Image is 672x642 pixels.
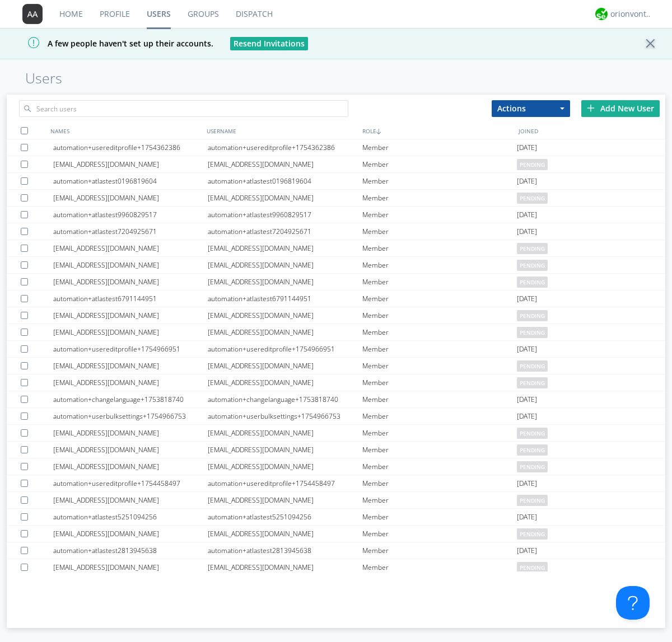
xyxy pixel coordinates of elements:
[516,123,672,139] div: JOINED
[53,408,208,424] div: automation+userbulksettings+1754966753
[53,156,208,172] div: [EMAIL_ADDRESS][DOMAIN_NAME]
[204,123,360,139] div: USERNAME
[517,461,548,472] span: pending
[53,475,208,491] div: automation+usereditprofile+1754458497
[7,559,665,576] a: [EMAIL_ADDRESS][DOMAIN_NAME][EMAIL_ADDRESS][DOMAIN_NAME]Memberpending
[53,559,208,575] div: [EMAIL_ADDRESS][DOMAIN_NAME]
[7,173,665,190] a: automation+atlastest0196819604automation+atlastest0196819604Member[DATE]
[362,290,517,307] div: Member
[208,341,362,357] div: automation+usereditprofile+1754966951
[517,408,537,425] span: [DATE]
[208,442,362,458] div: [EMAIL_ADDRESS][DOMAIN_NAME]
[7,475,665,492] a: automation+usereditprofile+1754458497automation+usereditprofile+1754458497Member[DATE]
[7,492,665,509] a: [EMAIL_ADDRESS][DOMAIN_NAME][EMAIL_ADDRESS][DOMAIN_NAME]Memberpending
[7,442,665,458] a: [EMAIL_ADDRESS][DOMAIN_NAME][EMAIL_ADDRESS][DOMAIN_NAME]Memberpending
[208,223,362,240] div: automation+atlastest7204925671
[53,274,208,290] div: [EMAIL_ADDRESS][DOMAIN_NAME]
[53,257,208,273] div: [EMAIL_ADDRESS][DOMAIN_NAME]
[517,509,537,526] span: [DATE]
[208,156,362,172] div: [EMAIL_ADDRESS][DOMAIN_NAME]
[362,526,517,542] div: Member
[7,408,665,425] a: automation+userbulksettings+1754966753automation+userbulksettings+1754966753Member[DATE]
[7,374,665,391] a: [EMAIL_ADDRESS][DOMAIN_NAME][EMAIL_ADDRESS][DOMAIN_NAME]Memberpending
[362,257,517,273] div: Member
[7,190,665,207] a: [EMAIL_ADDRESS][DOMAIN_NAME][EMAIL_ADDRESS][DOMAIN_NAME]Memberpending
[53,542,208,559] div: automation+atlastest2813945638
[362,358,517,374] div: Member
[208,190,362,206] div: [EMAIL_ADDRESS][DOMAIN_NAME]
[492,100,570,117] button: Actions
[362,341,517,357] div: Member
[517,495,548,506] span: pending
[208,274,362,290] div: [EMAIL_ADDRESS][DOMAIN_NAME]
[53,207,208,223] div: automation+atlastest9960829517
[53,223,208,240] div: automation+atlastest7204925671
[53,240,208,256] div: [EMAIL_ADDRESS][DOMAIN_NAME]
[208,458,362,475] div: [EMAIL_ADDRESS][DOMAIN_NAME]
[7,240,665,257] a: [EMAIL_ADDRESS][DOMAIN_NAME][EMAIL_ADDRESS][DOMAIN_NAME]Memberpending
[53,139,208,156] div: automation+usereditprofile+1754362386
[7,257,665,274] a: [EMAIL_ADDRESS][DOMAIN_NAME][EMAIL_ADDRESS][DOMAIN_NAME]Memberpending
[517,290,537,307] span: [DATE]
[362,307,517,324] div: Member
[362,475,517,491] div: Member
[362,408,517,424] div: Member
[208,559,362,575] div: [EMAIL_ADDRESS][DOMAIN_NAME]
[362,458,517,475] div: Member
[362,391,517,407] div: Member
[362,139,517,156] div: Member
[362,207,517,223] div: Member
[362,559,517,575] div: Member
[208,391,362,407] div: automation+changelanguage+1753818740
[517,173,537,190] span: [DATE]
[7,156,665,173] a: [EMAIL_ADDRESS][DOMAIN_NAME][EMAIL_ADDRESS][DOMAIN_NAME]Memberpending
[517,193,548,204] span: pending
[517,327,548,338] span: pending
[7,458,665,475] a: [EMAIL_ADDRESS][DOMAIN_NAME][EMAIL_ADDRESS][DOMAIN_NAME]Memberpending
[208,542,362,559] div: automation+atlastest2813945638
[53,492,208,508] div: [EMAIL_ADDRESS][DOMAIN_NAME]
[517,341,537,358] span: [DATE]
[362,442,517,458] div: Member
[53,526,208,542] div: [EMAIL_ADDRESS][DOMAIN_NAME]
[48,123,204,139] div: NAMES
[587,104,595,112] img: plus.svg
[7,324,665,341] a: [EMAIL_ADDRESS][DOMAIN_NAME][EMAIL_ADDRESS][DOMAIN_NAME]Memberpending
[517,428,548,439] span: pending
[7,139,665,156] a: automation+usereditprofile+1754362386automation+usereditprofile+1754362386Member[DATE]
[7,425,665,442] a: [EMAIL_ADDRESS][DOMAIN_NAME][EMAIL_ADDRESS][DOMAIN_NAME]Memberpending
[517,391,537,408] span: [DATE]
[595,8,608,20] img: 29d36aed6fa347d5a1537e7736e6aa13
[362,425,517,441] div: Member
[208,307,362,324] div: [EMAIL_ADDRESS][DOMAIN_NAME]
[517,377,548,388] span: pending
[7,391,665,408] a: automation+changelanguage+1753818740automation+changelanguage+1753818740Member[DATE]
[208,358,362,374] div: [EMAIL_ADDRESS][DOMAIN_NAME]
[53,458,208,475] div: [EMAIL_ADDRESS][DOMAIN_NAME]
[362,240,517,256] div: Member
[362,492,517,508] div: Member
[53,341,208,357] div: automation+usereditprofile+1754966951
[7,207,665,223] a: automation+atlastest9960829517automation+atlastest9960829517Member[DATE]
[517,542,537,559] span: [DATE]
[517,310,548,321] span: pending
[517,223,537,240] span: [DATE]
[53,442,208,458] div: [EMAIL_ADDRESS][DOMAIN_NAME]
[517,207,537,223] span: [DATE]
[517,243,548,254] span: pending
[7,526,665,542] a: [EMAIL_ADDRESS][DOMAIN_NAME][EMAIL_ADDRESS][DOMAIN_NAME]Memberpending
[362,509,517,525] div: Member
[208,374,362,391] div: [EMAIL_ADDRESS][DOMAIN_NAME]
[208,509,362,525] div: automation+atlastest5251094256
[53,190,208,206] div: [EMAIL_ADDRESS][DOMAIN_NAME]
[230,37,308,50] button: Resend Invitations
[7,542,665,559] a: automation+atlastest2813945638automation+atlastest2813945638Member[DATE]
[517,444,548,456] span: pending
[208,425,362,441] div: [EMAIL_ADDRESS][DOMAIN_NAME]
[362,542,517,559] div: Member
[362,173,517,189] div: Member
[53,324,208,340] div: [EMAIL_ADDRESS][DOMAIN_NAME]
[7,341,665,358] a: automation+usereditprofile+1754966951automation+usereditprofile+1754966951Member[DATE]
[208,257,362,273] div: [EMAIL_ADDRESS][DOMAIN_NAME]
[53,509,208,525] div: automation+atlastest5251094256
